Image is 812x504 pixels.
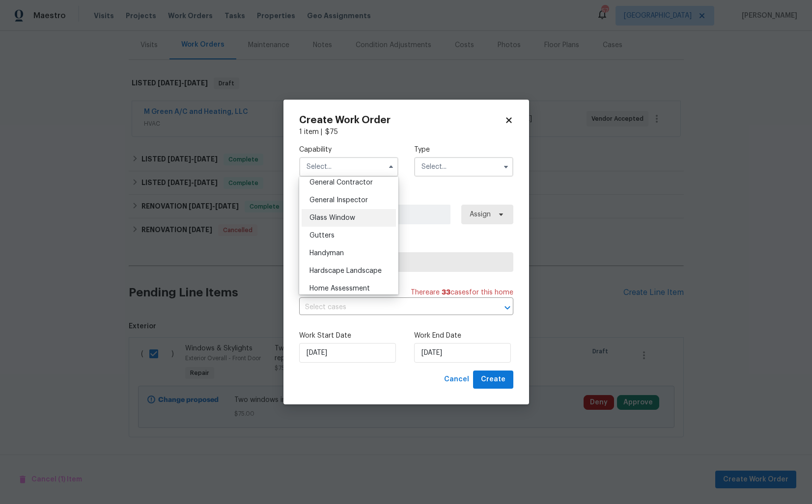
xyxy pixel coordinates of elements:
[325,129,338,135] span: $ 75
[470,210,491,219] span: Assign
[411,288,513,297] span: There are case s for this home
[414,157,513,177] input: Select...
[414,145,513,155] label: Type
[385,161,397,173] button: Hide options
[309,214,355,221] span: Glass Window
[299,157,398,177] input: Select...
[442,289,450,296] span: 33
[440,371,473,389] button: Cancel
[309,285,370,292] span: Home Assessment
[299,145,398,155] label: Capability
[309,197,368,204] span: General Inspector
[299,343,396,363] input: M/D/YYYY
[299,192,513,202] label: Work Order Manager
[299,331,398,341] label: Work Start Date
[299,240,513,250] label: Trade Partner
[414,331,513,341] label: Work End Date
[473,371,513,389] button: Create
[414,343,511,363] input: M/D/YYYY
[299,300,486,315] input: Select cases
[500,161,512,173] button: Show options
[309,250,344,257] span: Handyman
[309,267,382,274] span: Hardscape Landscape
[309,232,335,239] span: Gutters
[481,373,505,386] span: Create
[501,301,514,315] button: Open
[444,373,469,386] span: Cancel
[309,179,373,186] span: General Contractor
[308,257,505,267] span: Select trade partner
[299,127,513,137] div: 1 item |
[299,115,504,125] h2: Create Work Order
